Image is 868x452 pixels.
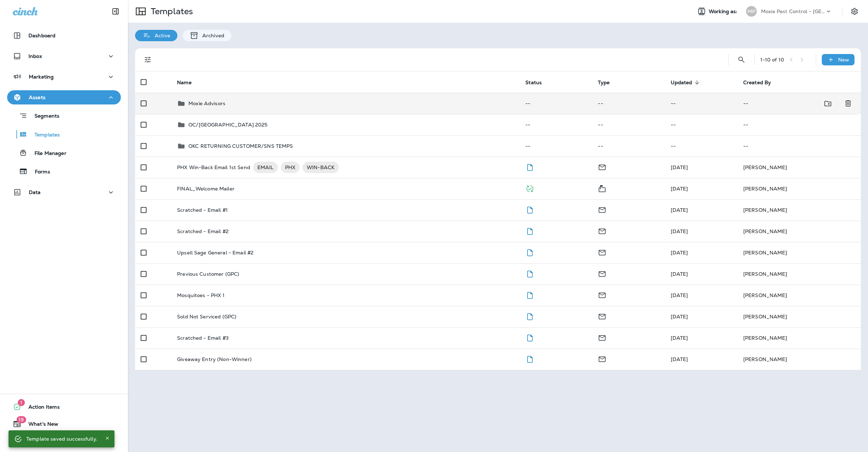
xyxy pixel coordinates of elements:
p: Scratched - Email #1 [177,207,228,213]
span: EMAIL [253,164,278,171]
td: [PERSON_NAME] [738,263,861,285]
span: 1 [18,399,25,406]
span: Created By [743,80,771,86]
td: -- [665,135,738,157]
td: [PERSON_NAME] [738,306,861,327]
td: [PERSON_NAME] [738,349,861,370]
span: Status [525,80,542,86]
td: -- [592,114,665,135]
span: Email [598,227,606,234]
p: Moxie Advisors [188,101,225,106]
span: Draft [525,249,534,255]
span: WIN-BACK [302,164,339,171]
td: [PERSON_NAME] [738,285,861,306]
span: J-P Scoville [671,313,688,320]
span: Draft [525,270,534,276]
span: PHX [281,164,300,171]
span: Email [598,206,606,212]
button: 19What's New [7,417,121,431]
span: Draft [525,334,534,340]
button: Marketing [7,70,121,84]
p: Upsell Sage General - Email #2 [177,250,253,255]
td: -- [665,114,738,135]
p: OC/[GEOGRAPHIC_DATA] 2025 [188,122,268,128]
p: OKC RETURNING CUSTOMER/SNS TEMPS [188,143,293,149]
p: Mosquitoes - PHX 1 [177,292,225,298]
td: -- [738,93,825,114]
button: Filters [141,53,155,67]
span: Mailer [598,185,606,191]
td: -- [520,93,592,114]
span: Updated [671,80,692,86]
span: Name [177,79,201,86]
span: Email [598,249,606,255]
p: Scratched - Email #3 [177,335,229,341]
div: PHX [281,162,300,173]
td: [PERSON_NAME] [738,178,861,199]
p: Templates [148,6,193,17]
span: Email [598,355,606,362]
p: PHX Win-Back Email 1st Send [177,162,250,173]
button: Move to folder [821,96,835,111]
span: J-P Scoville [671,356,688,362]
p: Moxie Pest Control - [GEOGRAPHIC_DATA] [761,9,825,14]
span: J-P Scoville [671,249,688,256]
p: Sold Not Serviced (GPC) [177,314,236,319]
span: Draft [525,313,534,319]
p: Archived [199,33,224,38]
div: MP [746,6,757,17]
button: Inbox [7,49,121,63]
button: Search Templates [734,53,749,67]
p: File Manager [27,150,66,157]
p: Scratched - Email #2 [177,228,229,234]
div: WIN-BACK [302,162,339,173]
button: Collapse Sidebar [106,4,125,18]
button: Dashboard [7,28,121,43]
div: Template saved successfully. [26,432,97,445]
p: Active [151,33,170,38]
p: Templates [27,132,60,139]
td: -- [592,135,665,157]
span: Email [598,313,606,319]
button: Support [7,434,121,448]
p: FINAL_Welcome Mailer [177,186,235,192]
td: [PERSON_NAME] [738,221,861,242]
td: [PERSON_NAME] [738,242,861,263]
td: -- [665,93,738,114]
p: Data [29,189,41,195]
span: Updated [671,79,702,86]
button: Delete [841,96,855,111]
td: -- [520,114,592,135]
span: J-P Scoville [671,335,688,341]
span: Email [598,291,606,298]
button: File Manager [7,145,121,160]
td: [PERSON_NAME] [738,199,861,221]
p: Segments [27,113,59,120]
button: Templates [7,127,121,142]
span: Name [177,80,192,86]
div: EMAIL [253,162,278,173]
span: Draft [525,291,534,298]
span: Email [598,334,606,340]
span: Draft [525,163,534,170]
span: Created By [743,79,780,86]
p: New [838,57,849,63]
span: J-P Scoville [671,185,688,192]
span: Type [598,80,610,86]
span: J-P Scoville [671,271,688,277]
span: J-P Scoville [671,228,688,235]
p: Previous Customer (GPC) [177,271,239,277]
p: Giveaway Entry (Non-Winner) [177,356,252,362]
span: Draft [525,355,534,362]
span: Email [598,270,606,276]
span: Status [525,79,551,86]
button: Segments [7,108,121,123]
span: Deanna Durrant [671,164,688,171]
span: Draft [525,206,534,212]
p: Marketing [29,74,54,80]
td: -- [592,93,665,114]
p: Dashboard [28,33,55,38]
td: -- [520,135,592,157]
span: What's New [21,421,58,430]
span: J-P Scoville [671,207,688,213]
